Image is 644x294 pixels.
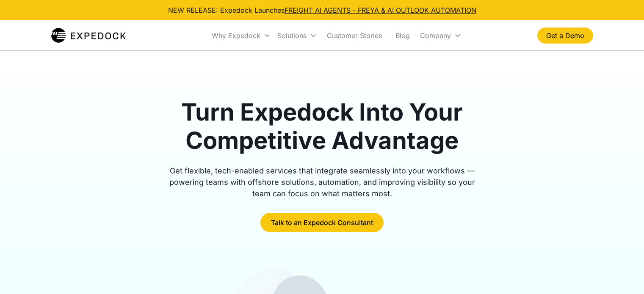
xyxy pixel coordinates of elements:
[51,27,126,44] img: Expedock Logo
[160,98,485,155] h1: Turn Expedock Into Your Competitive Advantage
[208,21,274,50] div: Why Expedock
[389,21,417,50] a: Blog
[160,165,485,199] div: Get flexible, tech-enabled services that integrate seamlessly into your workflows — powering team...
[285,6,476,14] a: FREIGHT AI AGENTS - FREYA & AI OUTLOOK AUTOMATION
[274,21,320,50] div: Solutions
[420,31,451,40] div: Company
[168,5,476,15] div: NEW RELEASE: Expedock Launches
[320,21,389,50] a: Customer Stories
[277,31,307,40] div: Solutions
[537,27,593,44] a: Get a Demo
[417,21,464,50] div: Company
[212,31,260,40] div: Why Expedock
[51,27,126,44] a: home
[260,213,384,232] a: Talk to an Expedock Consultant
